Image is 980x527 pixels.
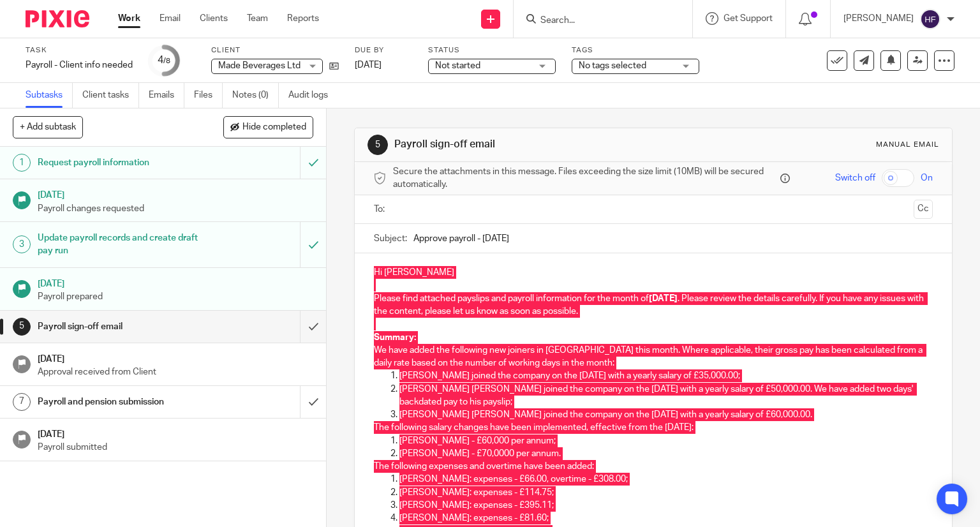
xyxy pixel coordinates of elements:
[428,45,556,56] label: Status
[435,61,480,70] span: Not started
[835,172,875,184] span: Switch off
[399,408,933,421] p: [PERSON_NAME] [PERSON_NAME] joined the company on the [DATE] with a yearly salary of £60,000.00.
[247,12,268,25] a: Team
[38,392,204,412] h1: Payroll and pension submission
[38,290,313,303] p: Payroll prepared
[572,45,699,56] label: Tags
[367,135,388,155] div: 5
[287,12,319,25] a: Reports
[355,45,412,56] label: Due by
[223,116,313,138] button: Hide completed
[218,61,301,70] span: Made Beverages Ltd
[399,473,933,486] p: [PERSON_NAME]: expenses - £66.00, overtime - £308.00;
[288,83,338,108] a: Audit logs
[876,140,939,150] div: Manual email
[920,9,940,29] img: svg%3E
[399,369,933,382] p: [PERSON_NAME] joined the company on the [DATE] with a yearly salary of £35,000.00;
[539,15,654,27] input: Search
[13,235,31,253] div: 3
[38,153,204,172] h1: Request payroll information
[149,83,184,108] a: Emails
[914,200,933,219] button: Cc
[13,116,83,138] button: + Add subtask
[82,83,139,108] a: Client tasks
[399,512,933,524] p: [PERSON_NAME]: expenses - £81.60;
[374,344,933,370] p: We have added the following new joiners in [GEOGRAPHIC_DATA] this month. Where applicable, their ...
[374,460,933,473] p: The following expenses and overtime have been added:
[38,350,313,366] h1: [DATE]
[38,202,313,215] p: Payroll changes requested
[163,57,170,64] small: /8
[38,441,313,454] p: Payroll submitted
[399,486,933,499] p: [PERSON_NAME]: expenses - £114.75;
[26,83,73,108] a: Subtasks
[13,393,31,411] div: 7
[13,154,31,172] div: 1
[399,434,933,447] p: [PERSON_NAME] - £60,000 per annum;
[160,12,181,25] a: Email
[211,45,339,56] label: Client
[843,12,914,25] p: [PERSON_NAME]
[724,14,773,23] span: Get Support
[374,232,407,245] label: Subject:
[194,83,223,108] a: Files
[399,447,933,460] p: [PERSON_NAME] - £70,0000 per annum.
[394,138,680,151] h1: Payroll sign-off email
[399,383,933,409] p: [PERSON_NAME] [PERSON_NAME] joined the company on the [DATE] with a yearly salary of £50,000.00. ...
[399,499,933,512] p: [PERSON_NAME]: expenses - £395.11;
[374,266,933,318] p: Hi [PERSON_NAME] Please find attached payslips and payroll information for the month of . Please ...
[26,45,133,56] label: Task
[26,59,133,71] div: Payroll - Client info needed
[38,274,313,290] h1: [DATE]
[232,83,279,108] a: Notes (0)
[118,12,140,25] a: Work
[921,172,933,184] span: On
[38,425,313,441] h1: [DATE]
[374,421,933,434] p: The following salary changes have been implemented, effective from the [DATE]:
[13,318,31,336] div: 5
[355,61,382,70] span: [DATE]
[579,61,646,70] span: No tags selected
[242,122,306,133] span: Hide completed
[158,53,170,68] div: 4
[393,165,778,191] span: Secure the attachments in this message. Files exceeding the size limit (10MB) will be secured aut...
[374,333,416,342] strong: Summary:
[649,294,678,303] strong: [DATE]
[38,317,204,336] h1: Payroll sign-off email
[26,10,89,27] img: Pixie
[38,228,204,261] h1: Update payroll records and create draft pay run
[38,186,313,202] h1: [DATE]
[374,203,388,216] label: To:
[38,366,313,378] p: Approval received from Client
[200,12,228,25] a: Clients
